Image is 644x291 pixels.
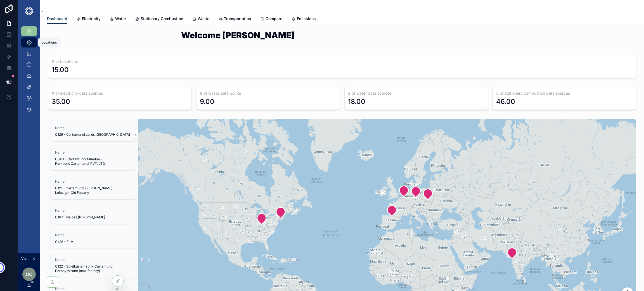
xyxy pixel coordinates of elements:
a: Water [110,14,126,25]
div: 35.00 [52,97,70,106]
span: Water [115,16,126,22]
div: 15.00 [52,65,69,74]
div: Locations [41,40,57,45]
span: Name [55,126,131,130]
span: Name [55,150,131,155]
span: Transportation [224,16,251,22]
span: Stationary Combustion [141,16,183,22]
h3: # of stationary combustion data sources [496,90,633,96]
span: Name [55,208,131,213]
img: App logo [25,7,34,16]
a: NameC122 - Spielkartenfabrik Cartamundi Porphyrstraße (new factory) [51,253,136,278]
span: C418 - ELM [55,240,131,244]
span: Waste [198,16,209,22]
a: Stationary Combustion [135,14,183,25]
span: OC [26,271,32,278]
span: Name [55,233,131,237]
span: Viewing as [PERSON_NAME] [21,256,31,261]
div: 9.00 [200,97,214,106]
span: Compare [266,16,282,22]
a: Transportation [218,14,251,25]
span: Name [55,257,131,262]
h3: # of Locations [52,59,633,64]
span: Emissions [297,16,316,22]
span: C167 - Naipes [PERSON_NAME] [55,215,131,220]
span: Dashboard [47,16,67,22]
a: NameC121 - Cartamundi [PERSON_NAME] Leipziger Old Factory [51,175,136,199]
a: NameC418 - ELM [51,228,136,249]
span: C121 - Cartamundi [PERSON_NAME] Leipziger Old Factory [55,186,131,195]
h1: Welcome [PERSON_NAME] [181,31,503,39]
a: NameC640 - Cartamundi Mumbai -Parksons Cartamundi PVT. LTD. [51,146,136,170]
span: Name [55,287,131,291]
a: Emissions [291,14,316,25]
a: NameC129 - Cartamundi cards [GEOGRAPHIC_DATA] [51,121,136,141]
div: 18.00 [348,97,365,106]
a: Electricity [76,14,101,25]
h3: # of waste data points [200,90,336,96]
a: NameC167 - Naipes [PERSON_NAME] [51,204,136,224]
div: 46.00 [496,97,515,106]
span: Name [55,179,131,184]
a: Waste [192,14,209,25]
span: C640 - Cartamundi Mumbai -Parksons Cartamundi PVT. LTD. [55,157,131,166]
span: C122 - Spielkartenfabrik Cartamundi Porphyrstraße (new factory) [55,264,131,273]
h3: # of water data sources [348,90,484,96]
h3: # of electricity data sources [52,90,188,96]
a: Compare [260,14,282,25]
span: C129 - Cartamundi cards [GEOGRAPHIC_DATA] [55,132,131,137]
div: scrollable content [18,22,40,122]
a: Dashboard [47,14,67,24]
span: Electricity [82,16,101,22]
